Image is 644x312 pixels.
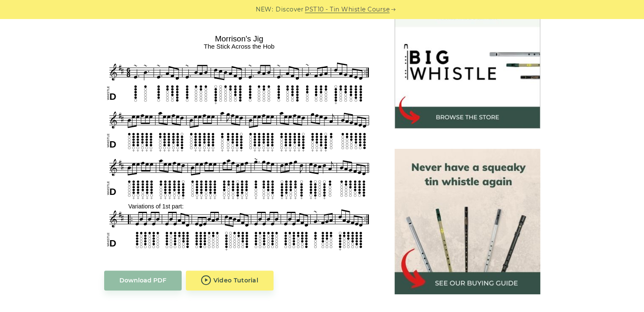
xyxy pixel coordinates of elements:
[104,31,374,253] img: Morrison's Jig Tin Whistle Tabs & Sheet Music
[186,271,274,290] a: Video Tutorial
[256,5,273,14] span: NEW:
[395,149,540,294] img: tin whistle buying guide
[276,5,304,14] span: Discover
[305,5,390,14] a: PST10 - Tin Whistle Course
[104,271,182,290] a: Download PDF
